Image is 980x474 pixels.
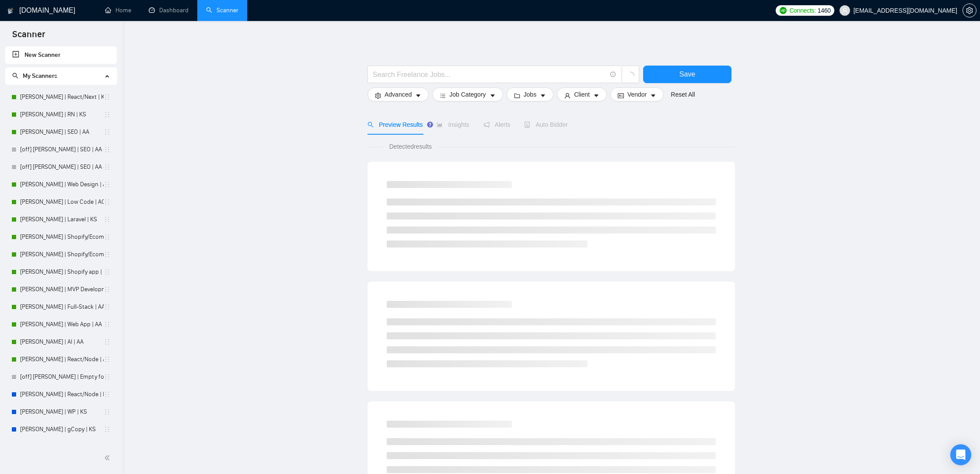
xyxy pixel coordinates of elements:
span: holder [104,94,111,101]
span: Connects: [789,6,815,15]
li: [off] Nick | SEO | AA - Strict, High Budget [5,141,117,158]
span: holder [104,164,111,171]
span: holder [104,181,111,188]
a: [off] [PERSON_NAME] | Empty for future | AA [20,368,104,386]
a: [PERSON_NAME] | React/Next | KS [20,88,104,106]
a: [PERSON_NAME] | Shopify/Ecom | KS [20,246,104,263]
li: Andrew | Shopify/Ecom | KS - lower requirements [5,228,117,246]
li: Andrew | Shopify app | KS [5,263,117,281]
li: Anna | Web Design | AO [5,176,117,193]
a: [PERSON_NAME] | SEO | AA [20,123,104,141]
span: setting [375,92,381,99]
span: holder [104,251,111,258]
input: Search Freelance Jobs... [373,69,606,80]
button: folderJobscaret-down [507,87,554,101]
span: Client [574,90,590,99]
span: Alerts [483,121,511,128]
div: Tooltip anchor [426,121,434,129]
a: [PERSON_NAME] | React/Node | KS - WIP [20,386,104,403]
span: area-chart [437,122,443,128]
li: Ann | React/Node | KS - WIP [5,386,117,403]
div: Open Intercom Messenger [950,444,971,465]
span: Save [679,69,695,80]
li: [off] Michael | Empty for future | AA [5,368,117,386]
a: [PERSON_NAME] | Shopify/Ecom | KS - lower requirements [20,228,104,246]
img: upwork-logo.png [780,7,787,14]
span: caret-down [593,92,599,99]
a: [PERSON_NAME] | WP | KS [20,403,104,421]
li: Terry | Laravel | KS [5,211,117,228]
span: holder [104,146,111,153]
li: Michael | Web App | AA [5,316,117,333]
span: Insights [437,121,469,128]
a: [PERSON_NAME] | Full-Stack | AA [20,298,104,316]
a: [PERSON_NAME] | Shopify app | KS [20,263,104,281]
span: notification [483,122,490,128]
li: Valery | RN | KS [5,106,117,123]
span: Preview Results [367,121,423,128]
a: Reset All [671,90,695,99]
span: holder [104,216,111,223]
img: logo [7,4,14,18]
span: info-circle [610,72,616,77]
a: dashboardDashboard [149,7,189,14]
span: holder [104,426,111,433]
a: [PERSON_NAME] | Low Code | AO [20,193,104,211]
li: Nick | SEO | AA [5,123,117,141]
a: searchScanner [206,7,238,14]
span: Job Category [449,90,486,99]
button: Save [643,66,731,83]
a: New Scanner [12,46,110,64]
a: [off] [PERSON_NAME] | SEO | AA - Light, Low Budget [20,158,104,176]
span: holder [104,129,111,136]
span: holder [104,268,111,275]
li: [archived] AS | g|eShopify | Moroz [5,438,117,456]
li: Michael | React/Node | AA [5,351,117,368]
span: folder [514,92,520,99]
button: barsJob Categorycaret-down [432,87,503,101]
span: Scanner [5,28,52,46]
span: 1460 [818,6,831,15]
a: [PERSON_NAME] | AI | AA [20,333,104,351]
span: My Scanners [12,72,57,80]
span: Advanced [385,90,412,99]
span: Auto Bidder [524,121,567,128]
a: [PERSON_NAME] | Laravel | KS [20,211,104,228]
li: Michael | Full-Stack | AA [5,298,117,316]
a: homeHome [105,7,131,14]
li: New Scanner [5,46,117,64]
li: [off] Nick | SEO | AA - Light, Low Budget [5,158,117,176]
span: bars [440,92,446,99]
span: setting [963,7,976,14]
button: userClientcaret-down [557,87,607,101]
span: caret-down [490,92,496,99]
span: search [12,73,18,79]
span: user [842,7,848,14]
li: Alex | gCopy | KS [5,421,117,438]
span: robot [524,122,530,128]
span: user [564,92,570,99]
a: [PERSON_NAME] | gCopy | KS [20,421,104,438]
span: double-left [104,453,113,462]
span: Vendor [627,90,647,99]
span: caret-down [540,92,546,99]
a: setting [962,7,976,14]
li: Anna | Low Code | AO [5,193,117,211]
span: loading [626,72,634,80]
span: holder [104,373,111,380]
a: [off] [PERSON_NAME] | SEO | AA - Strict, High Budget [20,141,104,158]
span: holder [104,111,111,118]
span: holder [104,199,111,206]
button: settingAdvancedcaret-down [367,87,429,101]
button: idcardVendorcaret-down [610,87,664,101]
li: Michael | MVP Development | AA [5,281,117,298]
a: [PERSON_NAME] | Web App | AA [20,316,104,333]
span: holder [104,408,111,415]
span: My Scanners [23,72,57,80]
a: [PERSON_NAME] | RN | KS [20,106,104,123]
span: holder [104,356,111,363]
span: holder [104,338,111,345]
span: holder [104,303,111,310]
a: [PERSON_NAME] | MVP Development | AA [20,281,104,298]
span: caret-down [415,92,421,99]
